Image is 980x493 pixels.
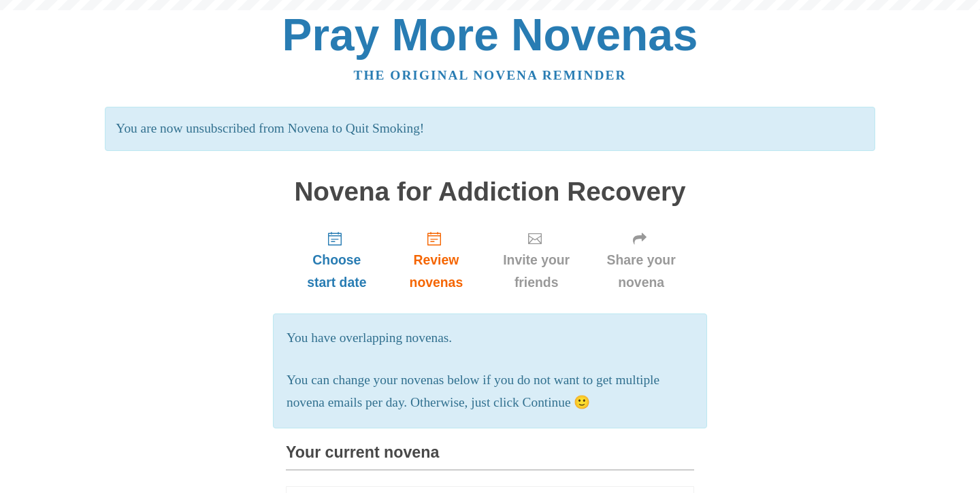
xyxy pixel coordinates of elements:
h1: Novena for Addiction Recovery [286,177,694,207]
span: Share your novena [602,249,681,294]
span: Choose start date [299,249,374,294]
a: Review novenas [388,220,485,301]
a: Invite your friends [485,220,588,301]
span: Invite your friends [498,249,574,294]
p: You are now unsubscribed from Novena to Quit Smoking! [105,107,875,151]
a: Choose start date [286,220,388,301]
a: The original novena reminder [354,68,627,82]
a: Share your novena [588,220,694,301]
p: You have overlapping novenas. [287,327,693,350]
span: Review novenas [402,249,471,294]
h3: Your current novena [286,444,694,471]
a: Pray More Novenas [282,10,698,60]
p: You can change your novenas below if you do not want to get multiple novena emails per day. Other... [287,369,693,414]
